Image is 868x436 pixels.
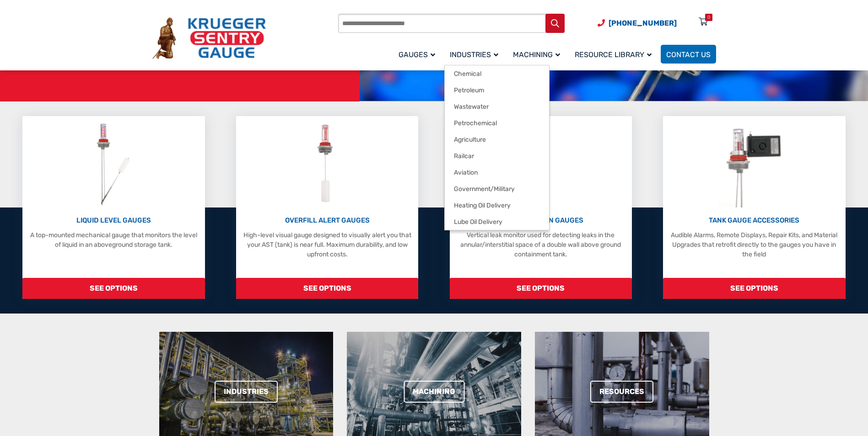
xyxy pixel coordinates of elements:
span: Petroleum [454,86,484,95]
span: Petrochemical [454,119,497,128]
span: Lube Oil Delivery [454,218,502,226]
span: Government/Military [454,185,515,193]
a: Industries [215,381,278,403]
a: Machining [507,43,569,65]
span: Agriculture [454,136,486,144]
span: SEE OPTIONS [236,278,418,299]
span: Resource Library [575,50,652,59]
a: Liquid Level Gauges LIQUID LEVEL GAUGES A top-mounted mechanical gauge that monitors the level of... [22,116,205,299]
a: Wastewater [445,98,549,115]
a: Chemical [445,65,549,82]
span: SEE OPTIONS [22,278,205,299]
span: Heating Oil Delivery [454,202,511,210]
img: Tank Gauge Accessories [717,121,791,207]
img: Liquid Level Gauges [89,121,138,207]
a: Industries [444,43,507,65]
span: SEE OPTIONS [450,278,632,299]
span: [PHONE_NUMBER] [609,19,677,27]
p: High-level visual gauge designed to visually alert you that your AST (tank) is near full. Maximum... [241,230,414,259]
span: Gauges [399,50,435,59]
a: Gauges [393,43,444,65]
a: Agriculture [445,131,549,148]
p: TANK GAUGE ACCESSORIES [668,215,841,226]
a: Resource Library [569,43,661,65]
span: Contact Us [666,50,711,59]
a: Machining [404,381,464,403]
p: A top-mounted mechanical gauge that monitors the level of liquid in an aboveground storage tank. [27,230,200,250]
p: LIQUID LEVEL GAUGES [27,215,200,226]
p: OVERFILL ALERT GAUGES [241,215,414,226]
a: Petrochemical [445,115,549,131]
span: Wastewater [454,103,489,111]
img: Krueger Sentry Gauge [152,17,266,59]
span: Chemical [454,70,481,78]
a: Lube Oil Delivery [445,213,549,230]
span: Aviation [454,169,478,177]
div: 0 [707,14,710,21]
a: Aviation [445,164,549,181]
p: Vertical leak monitor used for detecting leaks in the annular/interstitial space of a double wall... [454,230,627,259]
span: Industries [450,50,498,59]
a: Heating Oil Delivery [445,197,549,213]
a: Railcar [445,148,549,164]
a: Government/Military [445,181,549,197]
a: Phone Number (920) 434-8860 [598,17,677,29]
a: Overfill Alert Gauges OVERFILL ALERT GAUGES High-level visual gauge designed to visually alert yo... [236,116,418,299]
span: Machining [513,50,560,59]
a: Contact Us [661,45,716,64]
a: Resources [590,381,653,403]
span: SEE OPTIONS [663,278,845,299]
a: Petroleum [445,82,549,98]
p: Audible Alarms, Remote Displays, Repair Kits, and Material Upgrades that retrofit directly to the... [668,230,841,259]
a: Tank Gauge Accessories TANK GAUGE ACCESSORIES Audible Alarms, Remote Displays, Repair Kits, and M... [663,116,845,299]
img: Overfill Alert Gauges [307,121,348,207]
span: Railcar [454,152,474,160]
